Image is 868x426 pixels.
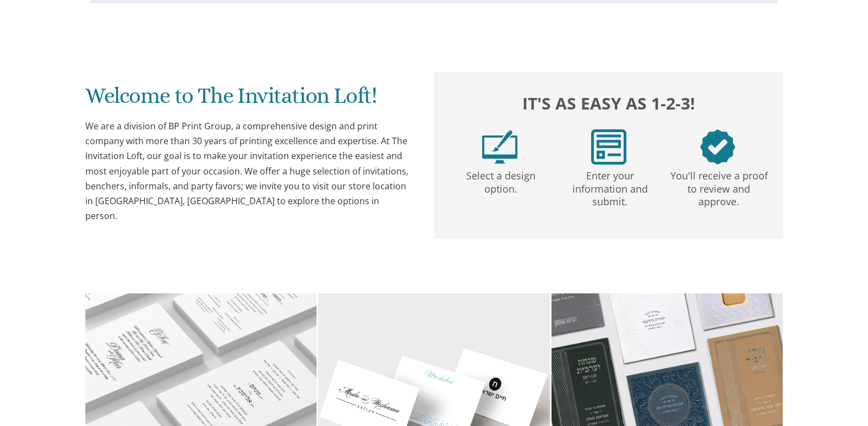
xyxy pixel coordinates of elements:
[591,129,626,165] img: step2.png
[558,165,662,209] p: Enter your information and submit.
[449,165,553,196] p: Select a design option.
[482,129,517,165] img: step1.png
[85,84,412,116] h1: Welcome to The Invitation Loft!
[700,129,735,165] img: step3.png
[445,91,772,116] h2: It's as easy as 1-2-3!
[85,119,412,223] div: We are a division of BP Print Group, a comprehensive design and print company with more than 30 y...
[667,165,771,209] p: You'll receive a proof to review and approve.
